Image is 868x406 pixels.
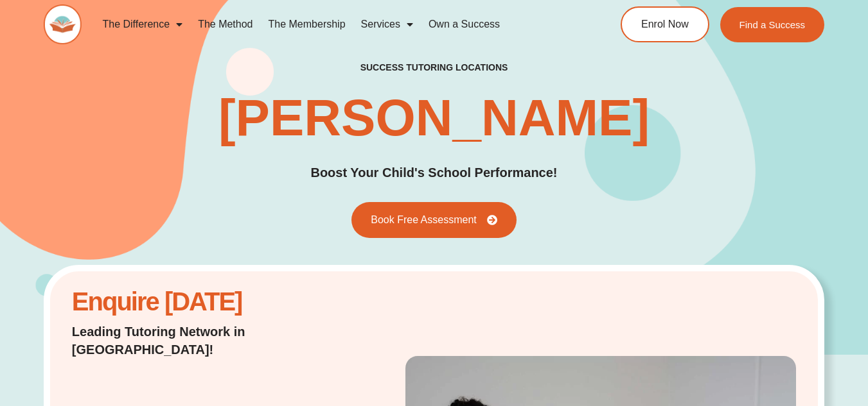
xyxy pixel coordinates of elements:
[360,62,508,73] h2: success tutoring locations
[94,10,190,39] a: The Difference
[641,19,689,30] span: Enrol Now
[218,92,650,144] h1: [PERSON_NAME]
[72,294,328,310] h2: Enquire [DATE]
[190,10,260,39] a: The Method
[740,20,806,30] span: Find a Success
[621,6,709,42] a: Enrol Now
[421,10,508,39] a: Own a Success
[353,10,421,39] a: Services
[351,202,517,238] a: Book Free Assessment
[72,323,328,359] h2: Leading Tutoring Network in [GEOGRAPHIC_DATA]!
[261,10,353,39] a: The Membership
[720,7,825,42] a: Find a Success
[94,10,576,39] nav: Menu
[371,215,477,225] span: Book Free Assessment
[310,163,557,183] h2: Boost Your Child's School Performance!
